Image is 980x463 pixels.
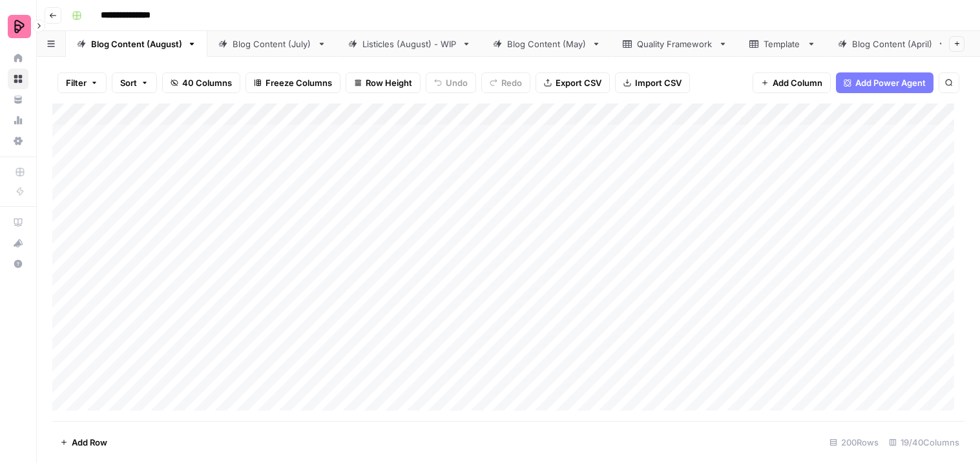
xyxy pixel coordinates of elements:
a: AirOps Academy [8,212,28,233]
button: Sort [112,72,157,93]
img: Preply Logo [8,15,31,38]
a: Usage [8,110,28,131]
button: Add Row [52,432,115,453]
button: Row Height [346,72,421,93]
span: Freeze Columns [266,76,332,89]
button: Help + Support [8,253,28,274]
a: Settings [8,131,28,151]
button: What's new? [8,233,28,253]
div: Blog Content (May) [507,38,587,50]
a: Quality Framework [612,31,738,57]
a: Blog Content (July) [207,31,337,57]
a: Your Data [8,89,28,110]
span: Add Row [72,436,107,449]
span: Import CSV [635,76,682,89]
a: Listicles (August) - WIP [337,31,482,57]
button: Freeze Columns [245,72,340,93]
button: Export CSV [536,72,610,93]
div: Quality Framework [637,38,713,50]
span: Undo [446,76,468,89]
a: Blog Content (May) [482,31,612,57]
div: Template [764,38,802,50]
span: Add Column [773,76,822,89]
div: Listicles (August) - WIP [362,38,457,50]
span: Filter [66,76,87,89]
span: 40 Columns [182,76,232,89]
button: Filter [57,72,107,93]
div: 19/40 Columns [884,432,964,453]
a: Blog Content (April) [827,31,957,57]
span: Add Power Agent [855,76,926,89]
button: Redo [481,72,530,93]
a: Home [8,48,28,69]
a: Browse [8,69,28,89]
button: Add Power Agent [836,72,933,93]
a: Blog Content (August) [66,31,207,57]
button: Undo [426,72,476,93]
button: Import CSV [615,72,690,93]
span: Export CSV [556,76,601,89]
span: Redo [501,76,522,89]
span: Row Height [366,76,412,89]
div: Blog Content (April) [852,38,932,50]
button: Workspace: Preply [8,10,28,43]
a: Template [738,31,827,57]
button: Add Column [753,72,831,93]
span: Sort [120,76,137,89]
div: Blog Content (August) [91,38,182,50]
div: Blog Content (July) [233,38,312,50]
button: 40 Columns [162,72,240,93]
div: What's new? [8,233,28,253]
div: 200 Rows [824,432,884,453]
